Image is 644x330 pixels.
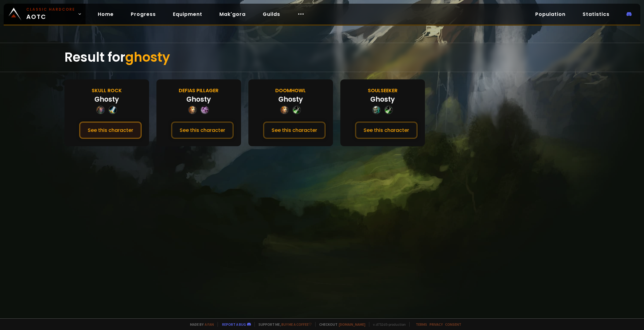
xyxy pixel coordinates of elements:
[4,4,86,24] a: Classic HardcoreAOTC
[179,87,218,94] div: Defias Pillager
[281,322,312,327] a: Buy me a coffee
[26,7,75,21] span: AOTC
[263,121,326,139] button: See this character
[315,322,365,327] span: Checkout
[368,87,397,94] div: Soulseeker
[92,87,122,94] div: Skull Rock
[578,8,614,20] a: Statistics
[94,94,119,104] div: Ghosty
[258,8,285,20] a: Guilds
[126,8,161,20] a: Progress
[26,7,75,12] small: Classic Hardcore
[93,8,119,20] a: Home
[355,121,418,139] button: See this character
[370,94,395,104] div: Ghosty
[530,8,570,20] a: Population
[125,48,170,66] span: ghosty
[254,322,312,327] span: Support me,
[186,322,214,327] span: Made by
[64,43,580,72] div: Result for
[79,121,142,139] button: See this character
[205,322,214,327] a: a fan
[416,322,427,327] a: Terms
[445,322,461,327] a: Consent
[222,322,246,327] a: Report a bug
[214,8,251,20] a: Mak'gora
[275,87,306,94] div: Doomhowl
[171,121,234,139] button: See this character
[430,322,443,327] a: Privacy
[168,8,207,20] a: Equipment
[339,322,365,327] a: [DOMAIN_NAME]
[186,94,211,104] div: Ghosty
[369,322,406,327] span: v. d752d5 - production
[278,94,303,104] div: Ghosty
